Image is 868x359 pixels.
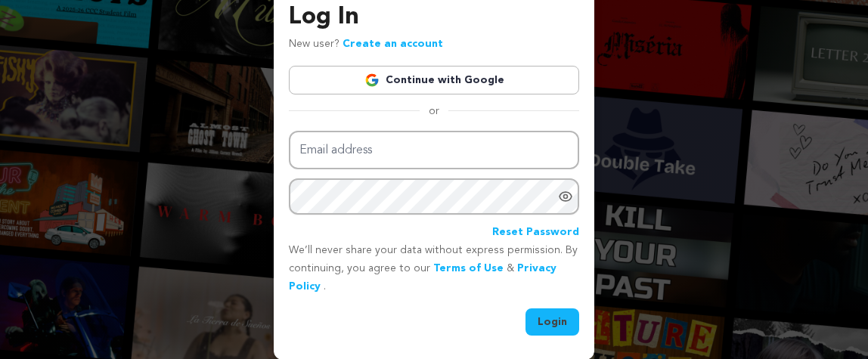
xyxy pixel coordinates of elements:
[525,308,579,336] button: Login
[492,224,579,242] a: Reset Password
[420,104,448,119] span: or
[289,263,556,292] a: Privacy Policy
[364,73,380,88] img: Google logo
[289,66,579,94] a: Continue with Google
[289,36,443,54] p: New user?
[289,131,579,169] input: Email address
[289,242,579,296] p: We’ll never share your data without express permission. By continuing, you agree to our & .
[433,263,504,274] a: Terms of Use
[343,39,443,49] a: Create an account
[558,189,573,204] a: Show password as plain text. Warning: this will display your password on the screen.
